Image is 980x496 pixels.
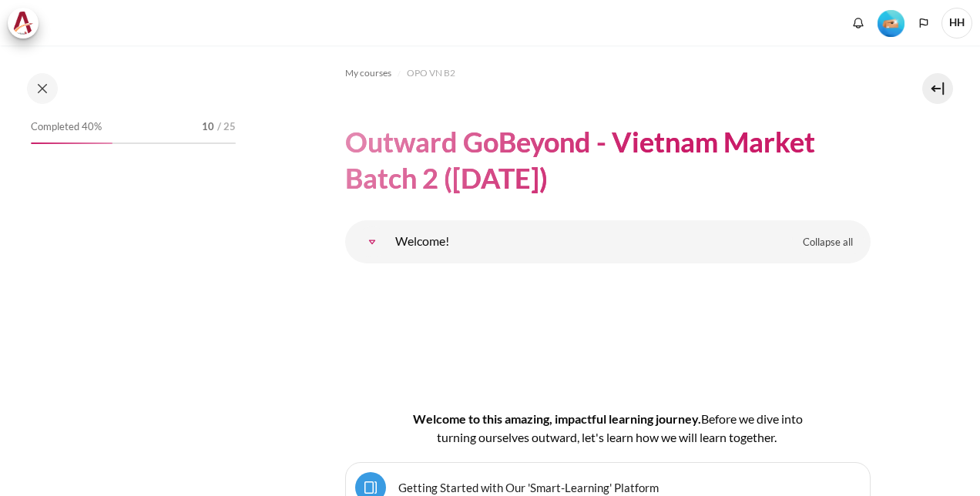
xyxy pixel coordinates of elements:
[217,119,236,135] span: / 25
[878,8,904,37] div: Level #2
[345,124,871,196] h1: Outward GoBeyond - Vietnam Market Batch 2 ([DATE])
[878,10,904,37] img: Level #2
[31,119,102,135] span: Completed 40%
[345,61,871,85] nav: Navigation bar
[394,410,821,447] h4: Welcome to this amazing, impactful learning journey.
[31,142,112,144] div: 40%
[803,235,853,250] span: Collapse all
[701,411,709,426] span: B
[357,226,388,257] a: Welcome!
[398,480,659,494] a: Getting Started with Our 'Smart-Learning' Platform
[407,64,455,82] a: OPO VN B2
[202,119,214,135] span: 10
[12,12,34,35] img: Architeck
[345,66,391,80] span: My courses
[871,8,911,37] a: Level #2
[791,230,864,256] a: Collapse all
[941,8,972,39] span: HH
[847,12,870,35] div: Show notification window with no new notifications
[941,8,972,39] a: User menu
[8,8,46,39] a: Architeck Architeck
[407,66,455,80] span: OPO VN B2
[345,64,391,82] a: My courses
[912,12,935,35] button: Languages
